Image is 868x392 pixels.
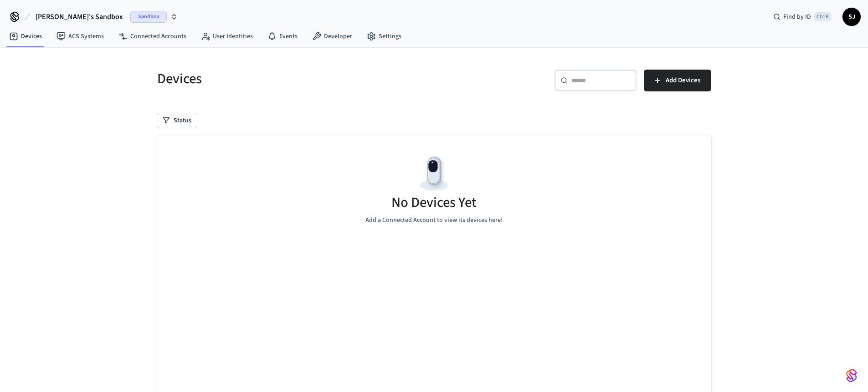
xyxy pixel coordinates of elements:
a: Events [260,28,305,45]
img: SeamLogoGradient.69752ec5.svg [846,368,857,383]
a: Devices [2,28,49,45]
div: Find by IDCtrl K [766,9,839,25]
span: [PERSON_NAME]'s Sandbox [36,11,123,22]
a: User Identities [194,28,260,45]
button: Add Devices [644,70,711,91]
p: Add a Connected Account to view its devices here! [365,216,503,225]
button: SJ [842,8,861,26]
span: Sandbox [130,11,167,23]
span: Add Devices [666,75,700,86]
h5: No Devices Yet [391,193,477,212]
a: Connected Accounts [111,28,194,45]
button: Status [157,113,197,128]
img: Devices Empty State [414,153,455,194]
a: Settings [360,28,409,45]
h5: Devices [157,70,429,88]
span: SJ [843,9,860,25]
span: Find by ID [783,12,811,21]
span: Ctrl K [814,12,832,21]
a: Developer [305,28,360,45]
a: ACS Systems [49,28,111,45]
